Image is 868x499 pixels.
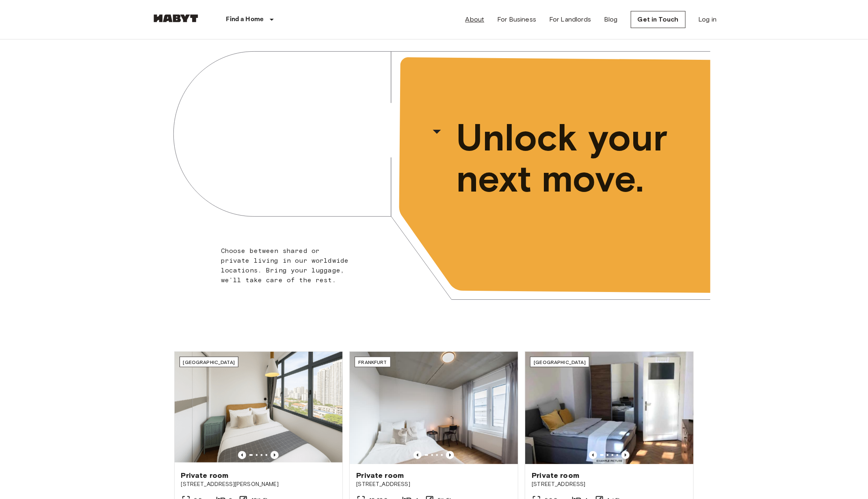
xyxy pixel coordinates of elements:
[152,14,200,22] img: Habyt
[631,11,686,28] a: Get in Touch
[497,15,536,24] a: For Business
[549,15,591,24] a: For Landlords
[226,15,264,24] p: Find a Home
[465,15,485,24] a: About
[604,15,618,24] a: Blog
[699,15,717,24] a: Log in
